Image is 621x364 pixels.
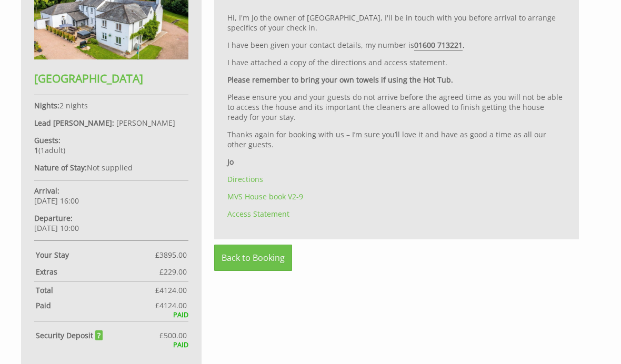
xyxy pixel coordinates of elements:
span: £ [159,331,187,341]
a: Back to Booking [214,245,292,271]
span: £ [159,267,187,277]
div: PAID [34,311,188,320]
p: [DATE] 10:00 [34,214,188,234]
span: 229.00 [164,267,187,277]
a: Access Statement [227,209,289,219]
span: 500.00 [164,331,187,341]
strong: Nature of Stay: [34,163,87,173]
div: PAID [34,341,188,350]
a: Directions [227,175,263,185]
p: I have attached a copy of the directions and access statement. [227,58,566,68]
a: MVS House book V2-9 [227,192,303,202]
strong: Guests: [34,136,61,146]
strong: 1 [34,146,38,156]
p: Not supplied [34,163,188,173]
p: [DATE] 16:00 [34,186,188,206]
p: I have been given your contact details, my number is [227,41,566,50]
strong: Arrival: [34,186,59,196]
strong: Lead [PERSON_NAME]: [34,118,114,128]
span: ( ) [34,146,65,156]
span: £ [155,301,187,311]
span: £ [155,286,187,296]
span: 3895.00 [159,250,187,260]
strong: Security Deposit [36,331,103,341]
strong: Nights: [34,101,59,111]
strong: Paid [36,301,155,311]
strong: Total [36,286,155,296]
p: Hi, I'm Jo the owner of [GEOGRAPHIC_DATA], I'll be in touch with you before arrival to arrange sp... [227,13,566,33]
strong: Jo [227,157,234,167]
strong: Your Stay [36,250,155,260]
span: [PERSON_NAME] [116,118,175,128]
h2: [GEOGRAPHIC_DATA] [34,72,188,86]
p: Please ensure you and your guests do not arrive before the agreed time as you will not be able to... [227,93,566,123]
p: 2 nights [34,101,188,111]
strong: Please remember to bring your own towels if using the Hot Tub. [227,75,453,85]
span: 4124.00 [159,301,187,311]
a: [GEOGRAPHIC_DATA] [34,52,188,86]
strong: Extras [36,267,159,277]
strong: Departure: [34,214,73,224]
span: 1 [41,146,45,156]
p: Thanks again for booking with us – I’m sure you’ll love it and have as good a time as all our oth... [227,130,566,150]
span: adult [41,146,63,156]
span: 4124.00 [159,286,187,296]
span: £ [155,250,187,260]
strong: . [414,41,465,51]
